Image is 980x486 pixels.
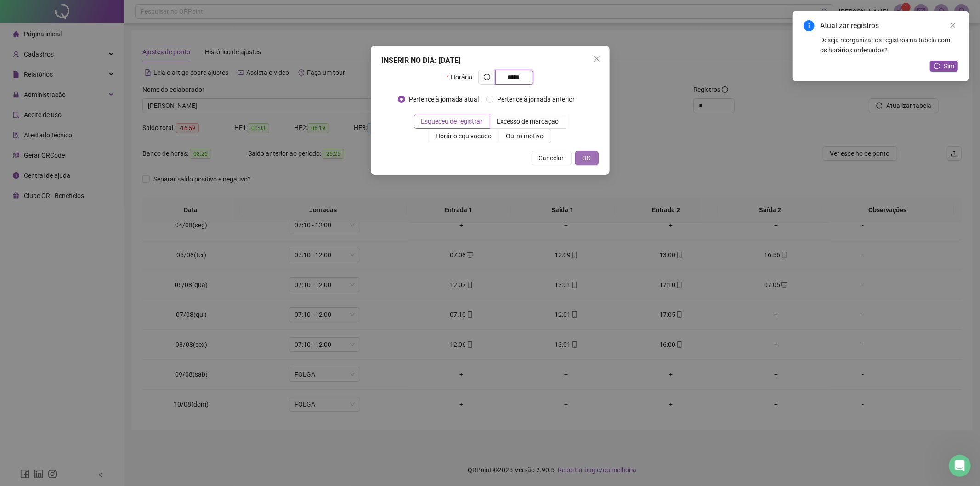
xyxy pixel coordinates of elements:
[820,20,958,31] div: Atualizar registros
[405,94,482,104] span: Pertence à jornada atual
[539,153,564,163] span: Cancelar
[820,35,958,55] div: Deseja reorganizar os registros na tabela com os horários ordenados?
[421,118,483,125] span: Esqueceu de registrar
[948,20,958,30] a: Close
[949,455,971,477] iframe: Intercom live chat
[593,55,600,62] span: close
[436,132,492,140] span: Horário equivocado
[493,94,578,104] span: Pertence à jornada anterior
[532,151,572,165] button: Cancelar
[950,22,956,28] span: close
[804,20,815,31] span: info-circle
[589,51,604,66] button: Close
[583,153,591,163] span: OK
[575,151,599,165] button: OK
[484,74,490,80] span: clock-circle
[497,118,559,125] span: Excesso de marcação
[930,61,958,72] button: Sim
[934,63,940,69] span: reload
[506,132,544,140] span: Outro motivo
[944,61,954,71] span: Sim
[382,55,599,66] div: INSERIR NO DIA : [DATE]
[447,70,478,85] label: Horário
